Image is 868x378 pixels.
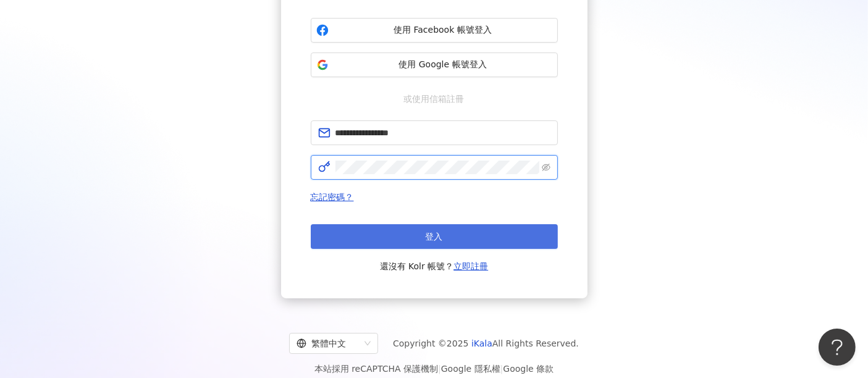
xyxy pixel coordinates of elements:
[503,364,554,374] a: Google 條款
[453,261,488,271] a: 立即註冊
[297,334,360,353] div: 繁體中文
[542,163,550,172] span: eye-invisible
[311,52,558,77] button: 使用 Google 帳號登入
[395,92,473,106] span: 或使用信箱註冊
[438,364,441,374] span: |
[314,361,554,376] span: 本站採用 reCAPTCHA 保護機制
[393,336,579,351] span: Copyright © 2025 All Rights Reserved.
[471,338,492,348] a: iKala
[311,192,354,202] a: 忘記密碼？
[426,232,443,241] span: 登入
[334,24,552,36] span: 使用 Facebook 帳號登入
[441,364,500,374] a: Google 隱私權
[311,18,558,43] button: 使用 Facebook 帳號登入
[311,224,558,249] button: 登入
[334,59,552,71] span: 使用 Google 帳號登入
[380,259,489,274] span: 還沒有 Kolr 帳號？
[500,364,504,374] span: |
[819,329,856,366] iframe: Help Scout Beacon - Open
